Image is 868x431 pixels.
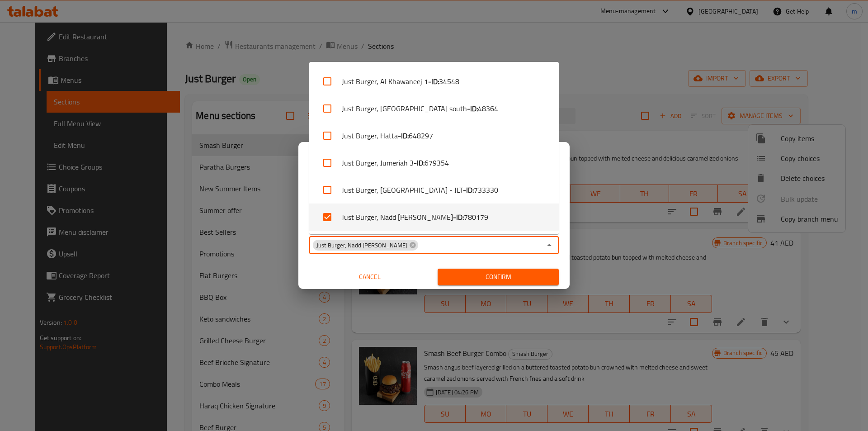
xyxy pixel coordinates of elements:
[414,157,425,168] b: - ID:
[309,68,559,95] li: Just Burger, Al Khawaneej 1
[543,239,556,251] button: Close
[467,103,478,114] b: - ID:
[428,76,439,87] b: - ID:
[453,212,464,223] b: - ID:
[398,130,409,141] b: - ID:
[474,185,498,195] span: 733330
[438,269,559,285] button: Confirm
[309,95,559,122] li: Just Burger, [GEOGRAPHIC_DATA] south
[313,241,411,250] span: Just Burger, Nadd [PERSON_NAME]
[309,122,559,149] li: Just Burger, Hatta
[445,271,552,283] span: Confirm
[309,269,430,285] button: Cancel
[463,185,474,195] b: - ID:
[409,130,433,141] span: 648297
[309,176,559,204] li: Just Burger, [GEOGRAPHIC_DATA] - JLT
[313,271,427,283] span: Cancel
[425,157,449,168] span: 679354
[464,212,488,223] span: 780179
[439,76,459,87] span: 34548
[309,149,559,176] li: Just Burger, Jumeriah 3
[478,103,498,114] span: 48364
[309,204,559,231] li: Just Burger, Nadd [PERSON_NAME]
[313,240,418,251] div: Just Burger, Nadd [PERSON_NAME]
